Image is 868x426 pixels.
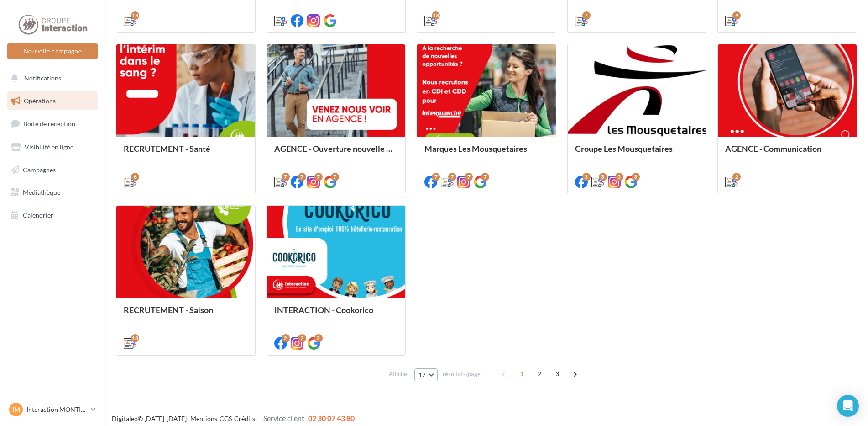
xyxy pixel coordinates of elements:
span: résultats/page [443,370,481,378]
div: AGENCE - Communication [725,144,849,162]
div: 7 [481,173,489,181]
div: Groupe Les Mousquetaires [575,144,699,162]
a: IM Interaction MONTIGY [7,401,98,418]
span: Opérations [24,97,56,105]
span: Service client [263,414,304,422]
div: 13 [432,11,440,20]
a: CGS [220,415,232,422]
div: 7 [465,173,473,181]
div: 7 [314,173,323,181]
a: Boîte de réception [5,114,99,133]
div: 9 [732,11,741,20]
div: 13 [131,11,139,20]
span: 3 [550,367,565,381]
div: 6 [131,173,139,181]
span: 2 [532,367,547,381]
div: 7 [448,173,456,181]
div: 2 [314,334,323,342]
span: Calendrier [23,211,53,219]
a: Visibilité en ligne [5,138,99,157]
div: 2 [732,173,741,181]
div: 18 [131,334,139,342]
a: Campagnes [5,160,99,180]
div: Open Intercom Messenger [837,395,859,417]
div: RECRUTEMENT - Saison [124,305,248,324]
div: 2 [298,334,306,342]
div: AGENCE - Ouverture nouvelle agence [274,144,398,162]
button: Nouvelle campagne [7,43,98,59]
span: Campagnes [23,165,56,173]
div: 7 [582,11,591,20]
div: INTERACTION - Cookorico [274,305,398,324]
a: Médiathèque [5,183,99,202]
a: Mentions [190,415,217,422]
div: 7 [298,173,306,181]
span: 02 30 07 43 80 [308,414,355,422]
a: Calendrier [5,206,99,225]
div: Marques Les Mousquetaires [424,144,549,162]
div: RECRUTEMENT - Santé [124,144,248,162]
div: 3 [599,173,607,181]
a: Crédits [234,415,255,422]
button: 12 [414,368,438,381]
div: 7 [432,173,440,181]
p: Interaction MONTIGY [26,405,87,414]
div: 3 [632,173,640,181]
span: Boîte de réception [23,120,75,128]
div: 2 [282,334,290,342]
span: Notifications [24,74,61,82]
span: 12 [418,371,426,378]
span: 1 [514,367,529,381]
button: Notifications [5,69,96,88]
div: 3 [582,173,591,181]
span: Afficher [389,370,409,378]
span: Médiathèque [23,188,60,196]
span: Visibilité en ligne [25,143,73,151]
div: 3 [615,173,623,181]
span: © [DATE]-[DATE] - - - [112,415,355,422]
div: 7 [331,173,339,181]
span: IM [12,405,20,414]
a: Digitaleo [112,415,138,422]
a: Opérations [5,91,99,111]
div: 7 [282,173,290,181]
